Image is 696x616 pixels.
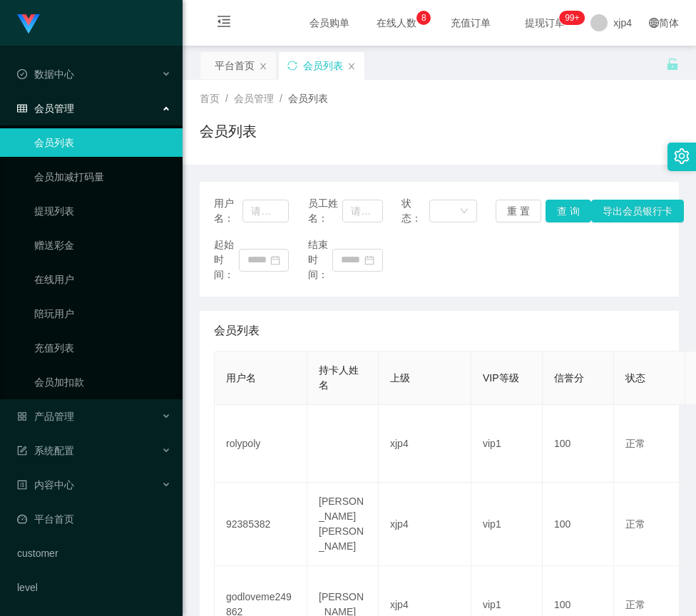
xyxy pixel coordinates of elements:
span: 首页 [200,93,220,104]
span: 提现订单 [518,18,572,28]
span: 用户名 [226,372,256,384]
span: 结束时间： [308,237,333,282]
a: 会员加扣款 [34,368,171,396]
a: 会员加减打码量 [34,163,171,191]
a: level [17,573,171,602]
a: customer [17,539,171,568]
i: 图标: close [347,62,356,71]
i: 图标: appstore-o [17,411,27,421]
button: 重 置 [496,200,541,222]
span: 起始时间： [214,237,239,282]
span: 会员管理 [17,103,74,114]
img: logo.9652507e.png [17,14,40,34]
a: 在线用户 [34,265,171,294]
span: 会员管理 [234,93,274,104]
span: 系统配置 [17,445,74,456]
i: 图标: unlock [666,58,679,71]
span: 在线人数 [369,18,424,28]
i: 图标: table [17,103,27,113]
div: 会员列表 [303,52,343,79]
sup: 211 [559,11,585,25]
i: 图标: global [649,18,659,28]
span: 正常 [625,518,645,530]
span: 产品管理 [17,411,74,422]
td: [PERSON_NAME] [PERSON_NAME] [307,483,379,566]
td: xjp4 [379,483,471,566]
i: 图标: calendar [270,255,280,265]
span: 正常 [625,599,645,610]
td: 100 [543,483,614,566]
i: 图标: setting [674,148,690,164]
p: 8 [421,11,426,25]
span: 内容中心 [17,479,74,491]
i: 图标: down [460,207,469,217]
span: / [225,93,228,104]
span: 上级 [390,372,410,384]
a: 充值列表 [34,334,171,362]
td: vip1 [471,405,543,483]
td: 92385382 [215,483,307,566]
span: 信誉分 [554,372,584,384]
span: 数据中心 [17,68,74,80]
span: / [280,93,282,104]
span: 充值订单 [444,18,498,28]
span: 会员列表 [214,322,260,339]
td: rolypoly [215,405,307,483]
i: 图标: check-circle-o [17,69,27,79]
a: 赠送彩金 [34,231,171,260]
i: 图标: sync [287,61,297,71]
i: 图标: form [17,446,27,456]
td: vip1 [471,483,543,566]
div: 平台首页 [215,52,255,79]
span: 用户名： [214,196,242,226]
span: 状态： [401,196,429,226]
i: 图标: profile [17,480,27,490]
a: 陪玩用户 [34,299,171,328]
a: 会员列表 [34,128,171,157]
button: 导出会员银行卡 [591,200,684,222]
span: 员工姓名： [308,196,342,226]
a: 图标: dashboard平台首页 [17,505,171,533]
span: 正常 [625,438,645,449]
button: 查 询 [546,200,591,222]
span: 会员列表 [288,93,328,104]
td: 100 [543,405,614,483]
span: 持卡人姓名 [319,364,359,391]
input: 请输入 [242,200,289,222]
h1: 会员列表 [200,120,257,142]
span: 状态 [625,372,645,384]
i: 图标: menu-fold [200,1,248,46]
input: 请输入 [342,200,383,222]
td: xjp4 [379,405,471,483]
sup: 8 [416,11,431,25]
i: 图标: close [259,62,267,71]
span: VIP等级 [483,372,519,384]
a: 提现列表 [34,197,171,225]
i: 图标: calendar [364,255,374,265]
